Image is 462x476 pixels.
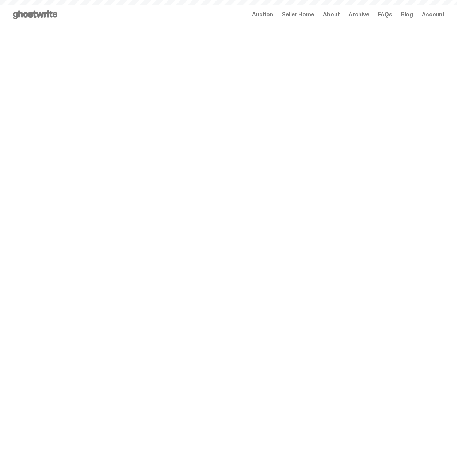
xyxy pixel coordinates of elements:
[282,12,314,18] a: Seller Home
[323,12,340,18] a: About
[348,12,369,18] a: Archive
[252,12,273,18] a: Auction
[378,12,392,18] a: FAQs
[422,12,445,18] a: Account
[401,12,413,18] a: Blog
